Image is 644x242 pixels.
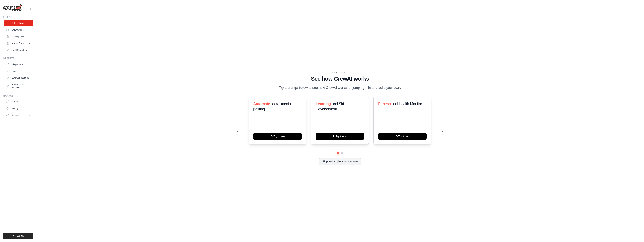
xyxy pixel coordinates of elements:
a: Integrations [4,61,33,67]
h1: See how CrewAI works [237,75,443,82]
a: Tool Repository [4,47,33,53]
button: Try it now [378,133,427,140]
a: Crew Studio [4,27,33,33]
img: Logo [3,4,22,11]
a: Automations [4,20,33,26]
a: Settings [4,105,33,111]
button: Logout [3,233,33,239]
a: Agents Repository [4,40,33,46]
button: Try it now [253,133,302,140]
p: Try a prompt below to see how CrewAI works, or jump right in and build your own. [277,85,403,91]
a: Traces [4,68,33,74]
a: LLM Connections [4,75,33,81]
a: Marketplace [4,34,33,40]
span: and Health Monitor [392,102,422,106]
span: Learning [316,102,331,106]
div: Manage [3,94,33,97]
span: Fitness [378,102,391,106]
a: Environment Variables [4,82,33,91]
div: WALKTHROUGH [237,71,443,74]
span: social media posting [253,102,291,111]
div: Build [3,16,33,19]
div: Operate [3,57,33,60]
span: Resources [11,114,22,117]
button: Try it now [316,133,364,140]
button: Resources [4,112,33,118]
button: Skip and explore on my own [319,158,361,165]
span: Automate [253,102,270,106]
a: Usage [4,99,33,105]
span: Logout [17,234,24,237]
